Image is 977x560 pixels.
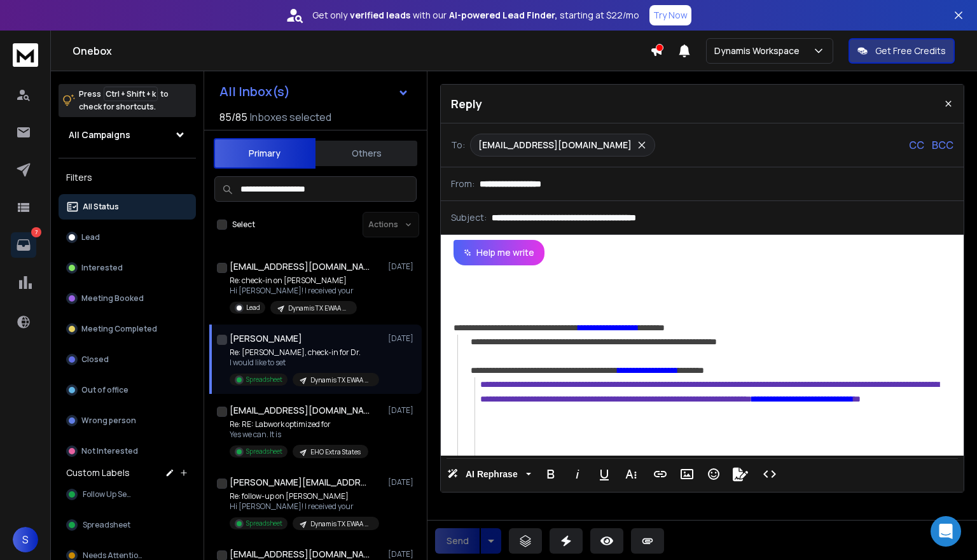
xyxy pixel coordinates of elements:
button: Italic (Ctrl+I) [565,461,590,487]
p: Press to check for shortcuts. [79,88,169,113]
p: Get Free Credits [875,45,946,57]
button: Lead [59,225,196,250]
button: Get Free Credits [849,38,955,64]
button: Emoticons [702,461,726,487]
strong: AI-powered Lead Finder, [449,9,557,22]
button: S [13,527,38,552]
button: Primary [214,138,315,169]
button: Insert Link (Ctrl+K) [648,461,672,487]
h3: Inboxes selected [250,109,331,125]
p: Reply [451,95,482,113]
button: Closed [59,347,196,372]
span: Spreadsheet [83,520,130,530]
span: 85 / 85 [219,109,247,125]
p: Re: follow-up on [PERSON_NAME] [230,491,379,501]
button: Underline (Ctrl+U) [592,461,616,487]
div: Open Intercom Messenger [931,516,961,547]
button: Out of office [59,377,196,403]
button: All Inbox(s) [209,79,419,104]
p: Dynamis TX EWAA Google Only - Newly Warmed [288,304,349,313]
button: Try Now [649,5,691,25]
p: Meeting Booked [81,293,144,304]
button: Signature [728,461,752,487]
button: Code View [758,461,782,487]
p: Spreadsheet [246,519,282,528]
p: Re: check-in on [PERSON_NAME] [230,276,357,286]
button: Interested [59,255,196,281]
h1: Onebox [73,43,650,59]
p: All Status [83,202,119,212]
p: Re: RE: Labwork optimized for [230,419,368,430]
button: Follow Up Sent [59,482,196,507]
p: Dynamis TX EWAA Google Only - Newly Warmed [310,519,371,529]
p: BCC [932,137,953,153]
p: Interested [81,263,123,273]
button: Not Interested [59,438,196,464]
p: Hi [PERSON_NAME]! I received your [230,286,357,296]
p: Lead [81,232,100,242]
h1: All Inbox(s) [219,85,290,98]
p: To: [451,139,465,151]
p: From: [451,178,475,190]
p: Subject: [451,211,487,224]
button: Help me write [454,240,544,265]
button: All Campaigns [59,122,196,148]
p: Hi [PERSON_NAME]! I received your [230,501,379,512]
span: Follow Up Sent [83,489,135,500]
p: Meeting Completed [81,324,157,334]
p: [EMAIL_ADDRESS][DOMAIN_NAME] [478,139,632,151]
button: All Status [59,194,196,220]
h1: All Campaigns [69,129,130,141]
p: 7 [31,227,41,237]
p: Spreadsheet [246,375,282,384]
h1: [EMAIL_ADDRESS][DOMAIN_NAME] [230,404,370,417]
h1: [EMAIL_ADDRESS][DOMAIN_NAME] [230,260,370,273]
button: More Text [619,461,643,487]
span: Ctrl + Shift + k [104,87,158,101]
label: Select [232,220,255,230]
p: [DATE] [388,477,417,487]
h1: [PERSON_NAME] [230,332,302,345]
button: Spreadsheet [59,512,196,538]
p: EHO Extra States [310,447,361,457]
p: [DATE] [388,549,417,559]
p: Get only with our starting at $22/mo [312,9,639,22]
button: AI Rephrase [445,461,534,487]
span: AI Rephrase [463,469,520,480]
p: Dynamis TX EWAA Google Only - Newly Warmed [310,375,371,385]
button: Meeting Completed [59,316,196,342]
p: Yes we can. It is [230,430,368,440]
p: CC [909,137,924,153]
button: Wrong person [59,408,196,433]
p: Spreadsheet [246,447,282,456]
h1: [PERSON_NAME][EMAIL_ADDRESS][PERSON_NAME][DOMAIN_NAME] [230,476,370,489]
button: Meeting Booked [59,286,196,311]
button: Insert Image (Ctrl+P) [675,461,699,487]
p: I would like to set [230,358,379,368]
h3: Custom Labels [66,466,130,479]
p: Dynamis Workspace [714,45,805,57]
h3: Filters [59,169,196,186]
p: Try Now [653,9,688,22]
p: Out of office [81,385,128,395]
button: Others [315,139,417,167]
img: logo [13,43,38,67]
p: Lead [246,303,260,312]
p: Wrong person [81,416,136,426]
p: [DATE] [388,333,417,344]
p: Re: [PERSON_NAME], check-in for Dr. [230,347,379,358]
a: 7 [11,232,36,258]
strong: verified leads [350,9,410,22]
p: Not Interested [81,446,138,456]
p: [DATE] [388,262,417,272]
p: [DATE] [388,405,417,416]
button: Bold (Ctrl+B) [539,461,563,487]
p: Closed [81,354,109,365]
